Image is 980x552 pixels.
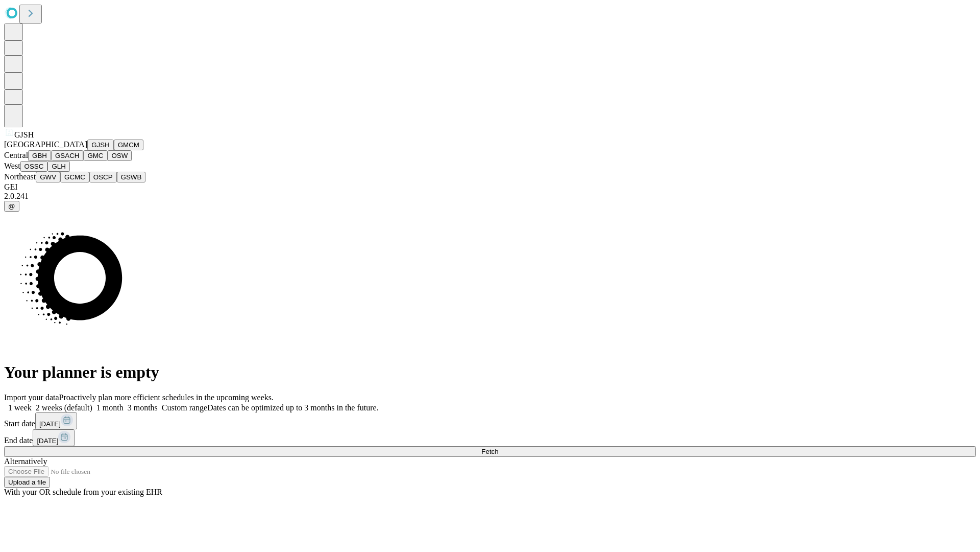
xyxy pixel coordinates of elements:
[4,140,87,149] span: [GEOGRAPHIC_DATA]
[51,150,83,161] button: GSACH
[36,403,92,412] span: 2 weeks (default)
[481,448,498,455] span: Fetch
[89,172,117,182] button: OSCP
[207,403,378,412] span: Dates can be optimized up to 3 months in the future.
[4,488,162,496] span: With your OR schedule from your existing EHR
[59,393,274,402] span: Proactively plan more efficient schedules in the upcoming weeks.
[4,162,20,170] span: West
[128,403,158,412] span: 3 months
[4,477,50,488] button: Upload a file
[108,150,132,161] button: OSW
[35,412,77,429] button: [DATE]
[4,446,976,457] button: Fetch
[83,150,107,161] button: GMC
[8,202,15,210] span: @
[114,140,143,150] button: GMCM
[4,393,59,402] span: Import your data
[4,182,976,192] div: GEI
[4,151,28,159] span: Central
[162,403,207,412] span: Custom range
[36,172,60,182] button: GWV
[37,437,58,445] span: [DATE]
[60,172,89,182] button: GCMC
[4,363,976,382] h1: Your planner is empty
[4,412,976,429] div: Start date
[4,457,47,466] span: Alternatively
[4,192,976,201] div: 2.0.241
[87,140,114,150] button: GJSH
[47,161,69,172] button: GLH
[28,150,51,161] button: GBH
[96,403,124,412] span: 1 month
[4,429,976,446] div: End date
[4,172,36,181] span: Northeast
[14,130,34,139] span: GJSH
[20,161,48,172] button: OSSC
[39,420,61,428] span: [DATE]
[4,201,19,212] button: @
[8,403,32,412] span: 1 week
[33,429,75,446] button: [DATE]
[117,172,146,182] button: GSWB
